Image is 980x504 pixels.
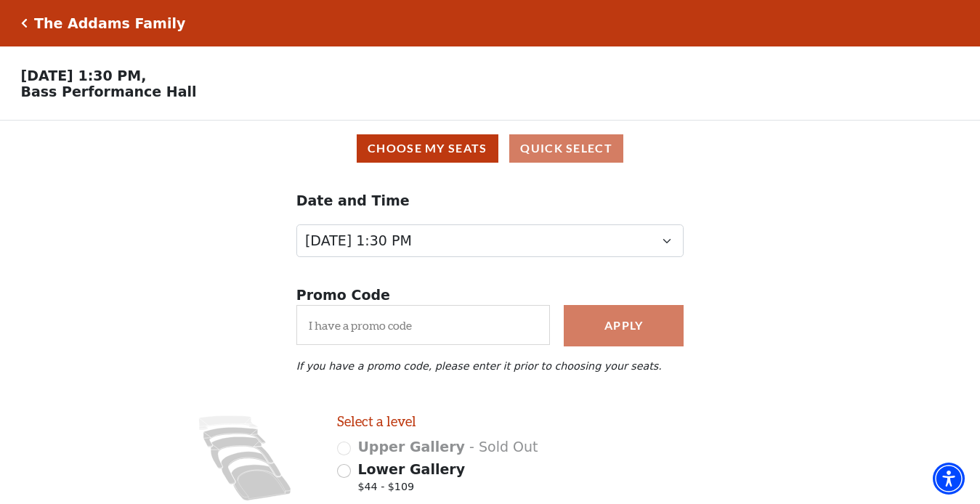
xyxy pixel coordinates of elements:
p: If you have a promo code, please enter it prior to choosing your seats. [296,360,684,372]
p: Promo Code [296,285,684,306]
div: Accessibility Menu [933,463,965,495]
a: Click here to go back to filters [21,18,28,28]
span: Upper Gallery [357,439,465,455]
span: $44 - $109 [357,479,465,499]
input: I have a promo code [296,305,550,345]
p: Date and Time [296,190,684,211]
h5: The Addams Family [34,15,185,32]
h2: Select a level [337,413,562,430]
span: Lower Gallery [357,461,465,477]
span: - Sold Out [469,439,538,455]
button: Choose My Seats [357,134,498,163]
